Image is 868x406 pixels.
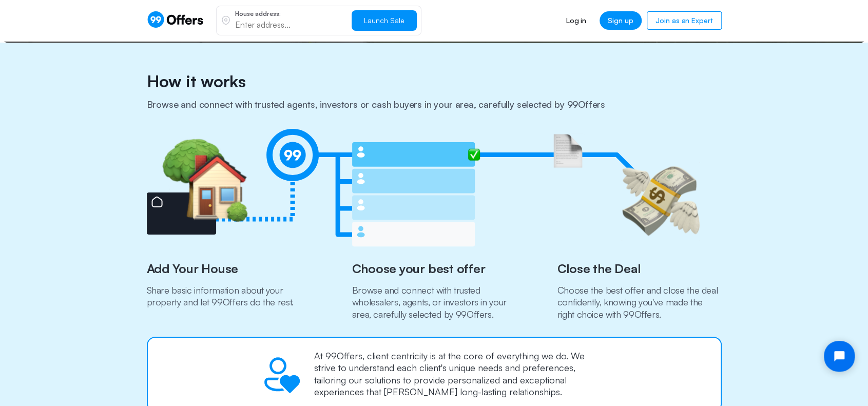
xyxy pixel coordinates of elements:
[557,284,722,320] h5: Choose the best offer and close the deal confidently, knowing you've made the right choice with 9...
[557,261,722,284] h4: Close the Deal
[235,11,343,17] p: House address:
[235,19,343,30] input: Enter address...
[364,16,404,25] span: Launch Sale
[600,11,642,30] a: Sign up
[147,127,700,248] img: How it works
[147,261,308,284] h4: Add Your House
[815,332,863,380] iframe: Tidio Chat
[558,11,594,30] a: Log in
[352,261,514,284] h4: Choose your best offer
[147,284,308,308] h5: Share basic information about your property and let 99Offers do the rest.
[147,99,722,127] h3: Browse and connect with trusted agents, investors or cash buyers in your area, carefully selected...
[352,284,514,320] h5: Browse and connect with trusted wholesalers, agents, or investors in your area, carefully selecte...
[147,71,722,99] h2: How it works
[314,350,608,398] p: At 99Offers, client centricity is at the core of everything we do. We strive to understand each c...
[647,11,721,30] a: Join as an Expert
[352,10,417,31] button: Launch Sale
